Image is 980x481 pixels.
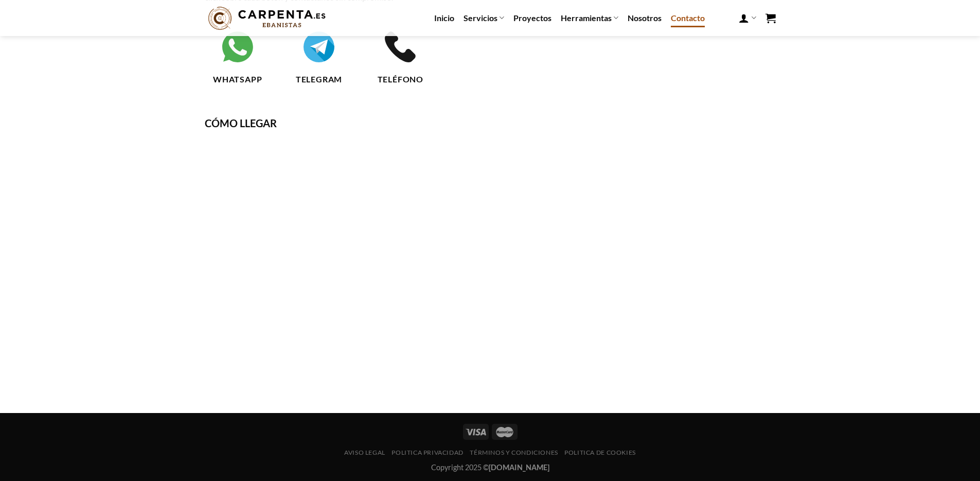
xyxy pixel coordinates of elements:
h5: WhatsApp [205,74,271,84]
img: Carpenta.es [205,4,329,32]
h5: Teléfono [367,74,433,84]
strong: [DOMAIN_NAME] [489,463,549,472]
a: Contacto [671,9,705,27]
a: Politica privacidad [391,449,464,456]
a: Herramientas [561,8,618,28]
a: Términos y condiciones [470,449,558,456]
h5: Telegram [286,74,352,84]
a: Teléfono [367,30,433,84]
a: Telegram [286,30,352,84]
h3: CÓMO LLEGAR [205,115,776,131]
a: Inicio [434,9,454,27]
a: Nosotros [628,9,662,27]
a: Proyectos [513,9,551,27]
a: Aviso legal [344,449,385,456]
a: WhatsApp [205,30,271,84]
div: Copyright 2025 © [205,461,776,473]
a: Servicios [464,8,504,28]
a: Politica de cookies [564,449,636,456]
